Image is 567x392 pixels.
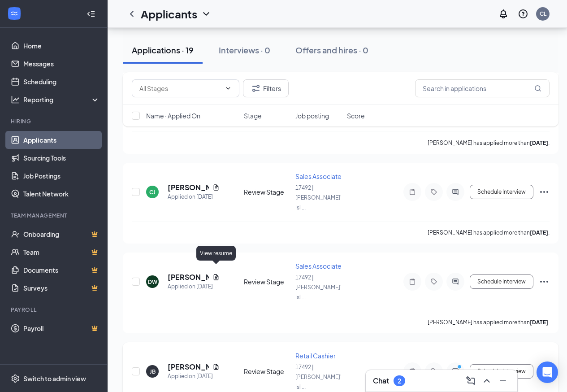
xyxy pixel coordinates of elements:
[530,229,548,236] b: [DATE]
[463,374,478,388] button: ComposeMessage
[530,319,548,326] b: [DATE]
[225,85,232,92] svg: ChevronDown
[428,368,439,375] svg: Tag
[11,212,98,219] div: Team Management
[10,9,19,18] svg: WorkstreamLogo
[23,374,86,383] div: Switch to admin view
[139,83,221,93] input: All Stages
[428,229,550,236] p: [PERSON_NAME] has applied more than .
[295,262,342,270] span: Sales Associate
[530,139,548,146] b: [DATE]
[470,364,533,379] button: Schedule Interview
[11,118,98,125] div: Hiring
[415,79,550,97] input: Search in applications
[373,376,389,386] h3: Chat
[196,246,236,261] div: View resume
[23,131,100,149] a: Applicants
[539,187,550,197] svg: Ellipses
[87,9,95,18] svg: Collapse
[498,9,509,19] svg: Notifications
[132,44,194,56] div: Applications · 19
[450,278,461,285] svg: ActiveChat
[428,188,439,196] svg: Tag
[498,375,508,386] svg: Minimize
[496,374,510,388] button: Minimize
[201,9,212,19] svg: ChevronDown
[470,274,533,289] button: Schedule Interview
[168,362,209,372] h5: [PERSON_NAME]
[480,374,494,388] button: ChevronUp
[23,243,100,261] a: TeamCrown
[295,364,344,390] span: 17492 | [PERSON_NAME]'s Isl ...
[11,306,98,314] div: Payroll
[168,282,220,291] div: Applied on [DATE]
[540,10,546,17] div: CL
[11,374,20,383] svg: Settings
[11,95,20,104] svg: Analysis
[295,172,342,180] span: Sales Associate
[212,363,220,370] svg: Document
[518,9,528,19] svg: QuestionInfo
[168,183,209,192] h5: [PERSON_NAME]
[244,187,290,196] div: Review Stage
[243,79,289,97] button: Filter Filters
[537,362,558,383] div: Open Intercom Messenger
[295,111,329,120] span: Job posting
[149,188,156,196] div: CJ
[455,364,466,371] svg: PrimaryDot
[398,377,401,385] div: 2
[244,111,262,120] span: Stage
[168,192,220,201] div: Applied on [DATE]
[23,55,100,73] a: Messages
[212,274,220,281] svg: Document
[295,44,368,56] div: Offers and hires · 0
[150,368,156,375] div: JB
[450,368,461,375] svg: ActiveChat
[534,85,541,92] svg: MagnifyingGlass
[428,139,550,147] p: [PERSON_NAME] has applied more than .
[23,73,100,91] a: Scheduling
[23,319,100,337] a: PayrollCrown
[23,261,100,279] a: DocumentsCrown
[23,95,100,104] div: Reporting
[428,318,550,326] p: [PERSON_NAME] has applied more than .
[168,372,220,381] div: Applied on [DATE]
[23,167,100,185] a: Job Postings
[539,276,550,287] svg: Ellipses
[481,375,492,386] svg: ChevronUp
[168,272,209,282] h5: [PERSON_NAME]
[244,277,290,286] div: Review Stage
[407,278,418,285] svg: Note
[407,188,418,196] svg: Note
[148,278,157,286] div: DW
[219,44,270,56] div: Interviews · 0
[141,6,197,22] h1: Applicants
[23,149,100,167] a: Sourcing Tools
[295,184,344,211] span: 17492 | [PERSON_NAME]'s Isl ...
[295,352,336,360] span: Retail Cashier
[23,279,100,297] a: SurveysCrown
[295,274,344,301] span: 17492 | [PERSON_NAME]'s Isl ...
[251,83,261,94] svg: Filter
[23,225,100,243] a: OnboardingCrown
[212,184,220,191] svg: Document
[23,185,100,203] a: Talent Network
[126,9,137,19] svg: ChevronLeft
[470,185,533,199] button: Schedule Interview
[407,368,418,375] svg: Note
[244,367,290,376] div: Review Stage
[23,37,100,55] a: Home
[347,111,365,120] span: Score
[146,111,200,120] span: Name · Applied On
[450,188,461,196] svg: ActiveChat
[465,375,476,386] svg: ComposeMessage
[428,278,439,285] svg: Tag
